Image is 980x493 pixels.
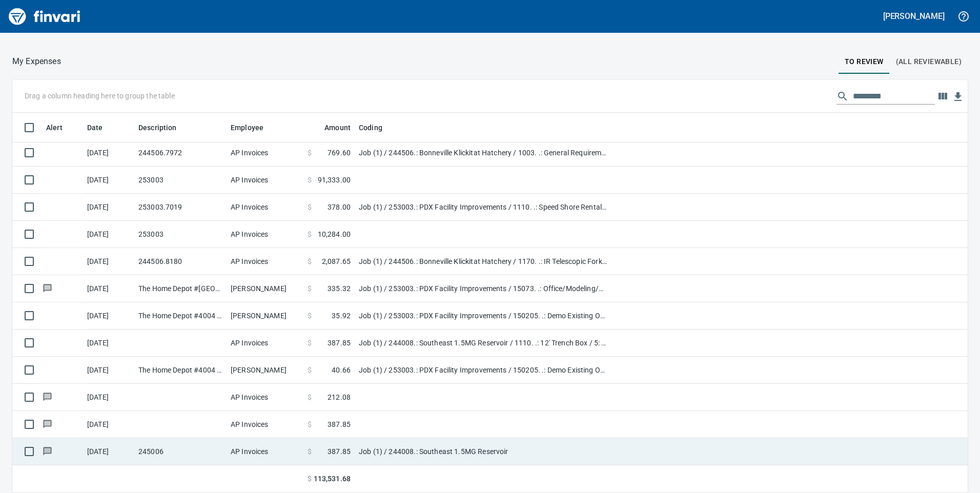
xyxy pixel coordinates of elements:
[896,55,962,68] span: (All Reviewable)
[46,121,63,134] span: Alert
[83,167,134,194] td: [DATE]
[6,4,83,29] img: Finvari
[227,194,303,221] td: AP Invoices
[227,167,303,194] td: AP Invoices
[231,121,263,134] span: Employee
[308,175,312,185] span: $
[324,121,351,134] span: Amount
[83,248,134,275] td: [DATE]
[308,256,312,266] span: $
[138,121,190,134] span: Description
[935,89,950,104] button: Choose columns to display
[83,221,134,248] td: [DATE]
[83,357,134,384] td: [DATE]
[332,365,351,375] span: 40.66
[12,55,61,68] nav: breadcrumb
[328,202,351,212] span: 378.00
[355,275,611,302] td: Job (1) / 253003.: PDX Facility Improvements / 15073. .: Office/Modeling/DTM / 5: Other
[83,438,134,465] td: [DATE]
[308,202,312,212] span: $
[318,175,351,185] span: 91,333.00
[328,283,351,294] span: 335.32
[227,411,303,438] td: AP Invoices
[355,194,611,221] td: Job (1) / 253003.: PDX Facility Improvements / 1110. .: Speed Shore Rental (ea) / 5: Other
[134,438,227,465] td: 245006
[314,474,351,484] span: 113,531.68
[322,256,351,266] span: 2,087.65
[12,55,61,68] p: My Expenses
[308,474,312,484] span: $
[227,221,303,248] td: AP Invoices
[227,330,303,357] td: AP Invoices
[87,121,116,134] span: Date
[328,419,351,429] span: 387.85
[308,311,312,321] span: $
[308,229,312,239] span: $
[227,302,303,330] td: [PERSON_NAME]
[308,148,312,158] span: $
[311,121,351,134] span: Amount
[134,221,227,248] td: 253003
[227,384,303,411] td: AP Invoices
[308,392,312,402] span: $
[950,89,966,105] button: Download Table
[328,338,351,348] span: 387.85
[42,448,53,455] span: Has messages
[227,139,303,167] td: AP Invoices
[227,275,303,302] td: [PERSON_NAME]
[134,167,227,194] td: 253003
[845,55,884,68] span: To Review
[308,283,312,294] span: $
[355,248,611,275] td: Job (1) / 244506.: Bonneville Klickitat Hatchery / 1170. .: IR Telescopic Forklift 10K / 5: Other
[83,275,134,302] td: [DATE]
[355,330,611,357] td: Job (1) / 244008.: Southeast 1.5MG Reservoir / 1110. .: 12' Trench Box / 5: Other
[134,275,227,302] td: The Home Depot #[GEOGRAPHIC_DATA]
[308,446,312,457] span: $
[83,139,134,167] td: [DATE]
[83,302,134,330] td: [DATE]
[83,330,134,357] td: [DATE]
[881,8,947,24] button: [PERSON_NAME]
[134,302,227,330] td: The Home Depot #4004 [GEOGRAPHIC_DATA] OR
[134,194,227,221] td: 253003.7019
[134,248,227,275] td: 244506.8180
[355,139,611,167] td: Job (1) / 244506.: Bonneville Klickitat Hatchery / 1003. .: General Requirements / 5: Other
[355,357,611,384] td: Job (1) / 253003.: PDX Facility Improvements / 150205. .: Demo Existing Ops Trailer / 5: Other
[328,446,351,457] span: 387.85
[46,121,76,134] span: Alert
[42,421,53,427] span: Has messages
[355,438,611,465] td: Job (1) / 244008.: Southeast 1.5MG Reservoir
[308,419,312,429] span: $
[227,248,303,275] td: AP Invoices
[42,285,53,292] span: Has messages
[359,121,382,134] span: Coding
[87,121,103,134] span: Date
[227,357,303,384] td: [PERSON_NAME]
[134,357,227,384] td: The Home Depot #4004 [GEOGRAPHIC_DATA] OR
[227,438,303,465] td: AP Invoices
[883,11,945,22] h5: [PERSON_NAME]
[83,384,134,411] td: [DATE]
[138,121,177,134] span: Description
[332,311,351,321] span: 35.92
[359,121,396,134] span: Coding
[83,411,134,438] td: [DATE]
[308,365,312,375] span: $
[134,139,227,167] td: 244506.7972
[308,338,312,348] span: $
[231,121,277,134] span: Employee
[42,394,53,400] span: Has messages
[328,148,351,158] span: 769.60
[328,392,351,402] span: 212.08
[83,194,134,221] td: [DATE]
[318,229,351,239] span: 10,284.00
[25,91,175,101] p: Drag a column heading here to group the table
[355,302,611,330] td: Job (1) / 253003.: PDX Facility Improvements / 150205. .: Demo Existing Ops Trailer / 5: Other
